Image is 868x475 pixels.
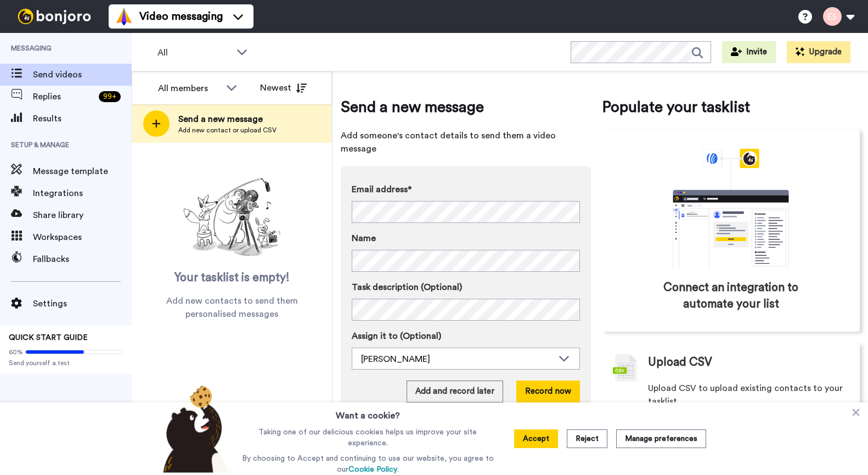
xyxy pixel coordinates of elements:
[157,46,231,59] span: All
[341,129,591,155] span: Add someone's contact details to send them a video message
[648,382,849,408] span: Upload CSV to upload existing contacts to your tasklist
[341,96,591,118] span: Send a new message
[516,381,580,403] button: Record now
[352,183,580,196] label: Email address*
[9,348,23,356] span: 60%
[158,82,221,95] div: All members
[252,77,315,99] button: Newest
[336,403,400,422] h3: Want a cookie?
[153,385,234,473] img: bear-with-cookie.png
[722,41,776,63] button: Invite
[9,334,88,342] span: QUICK START GUIDE
[514,429,558,448] button: Accept
[348,466,397,473] a: Cookie Policy
[239,427,497,449] p: Taking one of our delicious cookies helps us improve your site experience.
[13,9,95,24] img: bj-logo-header-white.svg
[407,381,503,403] button: Add and record later
[648,354,712,371] span: Upload CSV
[33,90,94,103] span: Replies
[139,9,223,24] span: Video messaging
[33,231,132,244] span: Workspaces
[148,294,315,321] span: Add new contacts to send them personalised messages
[178,113,277,126] span: Send a new message
[567,429,607,448] button: Reject
[239,453,497,475] p: By choosing to Accept and continuing to use our website, you agree to our .
[649,149,813,269] div: animation
[649,280,813,312] span: Connect an integration to automate your list
[115,8,133,25] img: vm-color.svg
[33,68,132,81] span: Send videos
[352,329,580,343] label: Assign it to (Optional)
[178,126,277,135] span: Add new contact or upload CSV
[33,297,132,310] span: Settings
[9,359,123,367] span: Send yourself a test
[613,354,637,382] img: csv-grey.png
[352,281,580,294] label: Task description (Optional)
[33,209,132,222] span: Share library
[177,174,287,261] img: ready-set-action.png
[33,253,132,266] span: Fallbacks
[99,91,121,102] div: 99 +
[33,112,132,125] span: Results
[33,165,132,178] span: Message template
[352,232,376,245] span: Name
[602,96,860,118] span: Populate your tasklist
[33,187,132,200] span: Integrations
[361,353,553,366] div: [PERSON_NAME]
[174,270,290,286] span: Your tasklist is empty!
[787,41,850,63] button: Upgrade
[616,429,706,448] button: Manage preferences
